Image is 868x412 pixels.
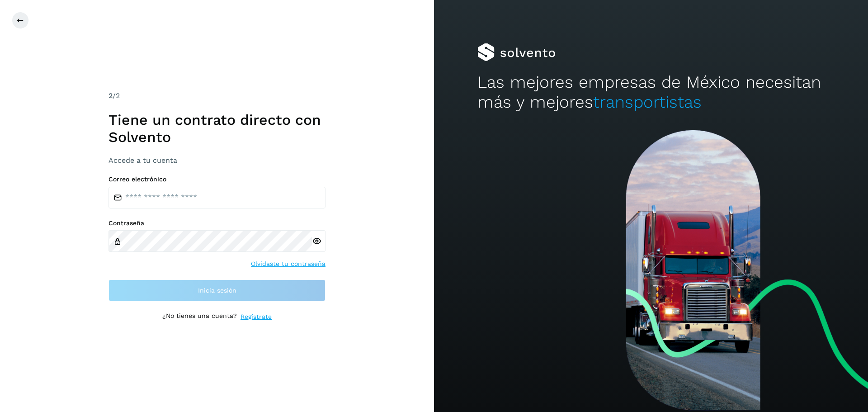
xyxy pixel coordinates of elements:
div: /2 [108,90,325,101]
a: Olvidaste tu contraseña [251,259,325,269]
a: Regístrate [241,312,272,322]
span: 2 [108,91,113,100]
label: Contraseña [108,219,325,227]
h3: Accede a tu cuenta [108,156,325,165]
span: Inicia sesión [198,287,236,294]
label: Correo electrónico [108,175,325,183]
button: Inicia sesión [108,279,325,301]
span: transportistas [593,92,702,112]
p: ¿No tienes una cuenta? [162,312,237,322]
h2: Las mejores empresas de México necesitan más y mejores [477,72,825,113]
h1: Tiene un contrato directo con Solvento [108,111,325,146]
